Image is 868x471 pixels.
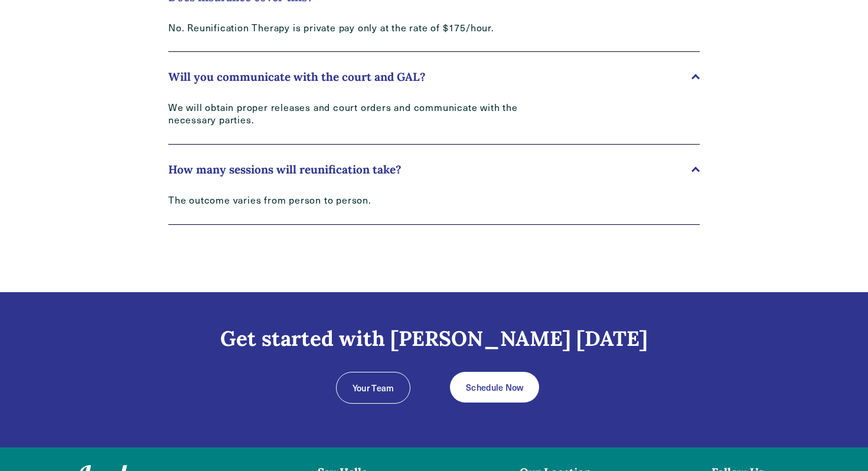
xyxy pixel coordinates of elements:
[336,372,410,404] a: Your Team
[168,22,700,52] div: Does insurance cover this?
[168,102,700,144] div: Will you communicate with the court and GAL?
[168,70,691,84] span: Will you communicate with the court and GAL?
[168,145,700,194] button: How many sessions will reunification take?
[168,162,691,176] span: How many sessions will reunification take?
[168,52,700,102] button: Will you communicate with the court and GAL?
[168,22,540,34] p: No. Reunification Therapy is private pay only at the rate of $175/hour.
[450,372,539,403] a: Schedule Now
[168,102,540,126] p: We will obtain proper releases and court orders and communicate with the necessary parties.
[80,326,788,352] h3: Get started with [PERSON_NAME] [DATE]
[168,194,540,207] p: The outcome varies from person to person.
[168,194,700,224] div: How many sessions will reunification take?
